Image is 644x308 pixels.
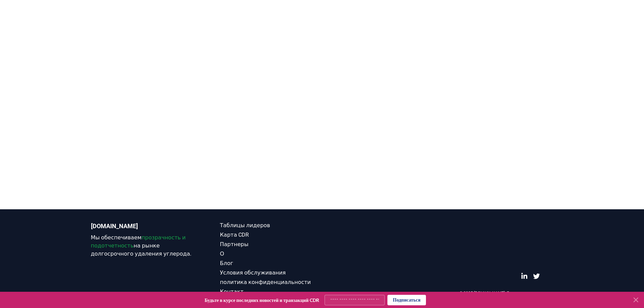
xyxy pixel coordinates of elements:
[220,269,286,276] font: Условия обслуживания
[220,260,233,266] font: Блог
[91,242,192,257] font: на рынке долгосрочного удаления углерода.
[220,279,311,285] font: политика конфиденциальности
[91,234,142,241] font: Мы обеспечиваем
[533,273,540,280] a: Твиттер
[91,222,138,230] font: [DOMAIN_NAME]
[220,240,322,248] a: Партнеры
[220,288,322,296] a: Контакт
[220,269,322,277] a: Условия обслуживания
[220,232,249,238] font: Карта CDR
[220,241,248,247] font: Партнеры
[220,251,224,257] font: О
[220,231,322,239] a: Карта CDR
[220,221,322,230] a: Таблицы лидеров
[220,250,322,258] a: О
[220,278,322,286] a: политика конфиденциальности
[521,273,528,280] a: LinkedIn
[220,222,270,229] font: Таблицы лидеров
[459,291,553,295] font: © 2025 [DOMAIN_NAME]. Все права защищены.
[220,288,244,295] font: Контакт
[220,259,322,267] a: Блог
